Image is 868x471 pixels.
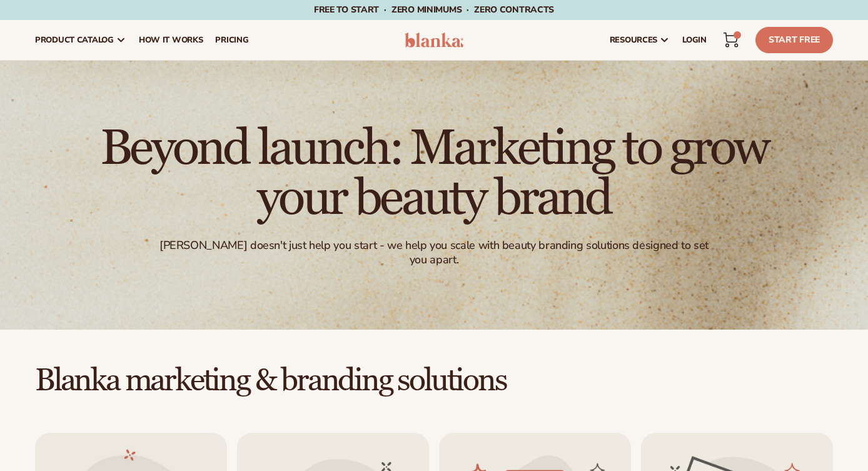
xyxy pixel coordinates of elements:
[603,20,676,60] a: resources
[215,35,248,45] span: pricing
[737,31,737,39] span: 1
[610,35,657,45] span: resources
[29,20,133,60] a: product catalog
[755,27,833,53] a: Start Free
[676,20,713,60] a: LOGIN
[139,35,203,45] span: How It Works
[314,4,554,16] span: Free to start · ZERO minimums · ZERO contracts
[35,35,114,45] span: product catalog
[682,35,707,45] span: LOGIN
[133,20,209,60] a: How It Works
[151,238,717,268] div: [PERSON_NAME] doesn't just help you start - we help you scale with beauty branding solutions desi...
[405,33,463,48] img: logo
[209,20,255,60] a: pricing
[90,123,778,223] h1: Beyond launch: Marketing to grow your beauty brand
